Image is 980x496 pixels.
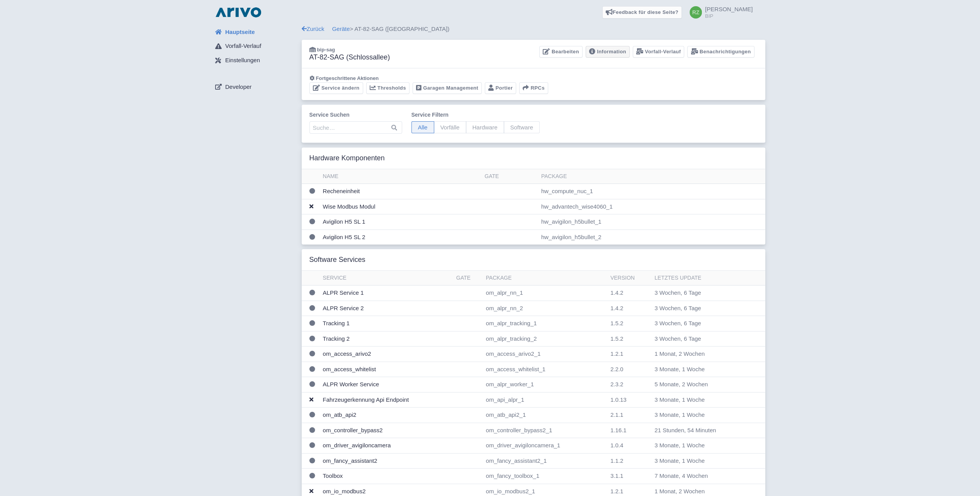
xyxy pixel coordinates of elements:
td: om_atb_api2_1 [483,408,607,423]
td: ALPR Service 2 [320,301,453,316]
td: hw_avigilon_h5bullet_2 [538,229,765,245]
a: Feedback für diese Seite? [602,6,682,19]
a: Zurück [302,25,324,32]
span: 1.0.4 [610,442,623,448]
h3: Hardware Komponenten [309,154,385,163]
span: Hardware [466,121,504,133]
span: 1.2.1 [610,350,623,357]
td: om_alpr_tracking_1 [483,316,607,331]
a: Benachrichtigungen [687,46,754,58]
a: Geräte [332,25,350,32]
td: 7 Monate, 4 Wochen [651,469,749,484]
span: [PERSON_NAME] [705,6,752,12]
td: om_controller_bypass2 [320,423,453,438]
td: Fahrzeugerkennung Api Endpoint [320,392,453,408]
td: hw_advantech_wise4060_1 [538,199,765,214]
a: Vorfall-Verlauf [633,46,684,58]
td: Wise Modbus Modul [320,199,482,214]
a: Hauptseite [209,25,302,39]
td: 3 Monate, 1 Woche [651,453,749,469]
td: om_fancy_toolbox_1 [483,469,607,484]
td: Toolbox [320,469,453,484]
label: Service filtern [411,111,540,119]
td: 3 Wochen, 6 Tage [651,316,749,331]
td: om_access_whitelist_1 [483,362,607,377]
span: Developer [225,83,251,92]
td: om_controller_bypass2_1 [483,423,607,438]
td: 3 Monate, 1 Woche [651,362,749,377]
td: om_alpr_worker_1 [483,377,607,392]
td: 5 Monate, 2 Wochen [651,377,749,392]
td: om_driver_avigiloncamera_1 [483,438,607,454]
span: 2.1.1 [610,411,623,418]
a: Developer [209,80,302,94]
a: Bearbeiten [539,46,582,58]
td: 3 Monate, 1 Woche [651,438,749,454]
span: Fortgeschrittene Aktionen [316,75,379,81]
td: 3 Wochen, 6 Tage [651,301,749,316]
td: Recheneinheit [320,184,482,199]
td: om_access_arivo2 [320,347,453,362]
span: Vorfälle [434,121,466,133]
th: Gate [453,271,483,285]
td: om_fancy_assistant2 [320,453,453,469]
span: Hauptseite [225,28,255,37]
td: 3 Monate, 1 Woche [651,392,749,408]
td: hw_avigilon_h5bullet_1 [538,214,765,230]
a: Information [586,46,630,58]
td: om_driver_avigiloncamera [320,438,453,454]
td: Avigilon H5 SL 2 [320,229,482,245]
span: 1.4.2 [610,305,623,311]
a: Vorfall-Verlauf [209,39,302,54]
th: Name [320,169,482,184]
td: om_access_whitelist [320,362,453,377]
td: 3 Monate, 1 Woche [651,408,749,423]
small: BIP [705,14,752,19]
td: om_alpr_nn_2 [483,301,607,316]
img: logo [214,6,263,19]
td: om_alpr_tracking_2 [483,331,607,347]
span: bip-sag [317,47,335,53]
span: 1.4.2 [610,289,623,296]
h3: AT-82-SAG (Schlossallee) [309,53,390,62]
span: 1.16.1 [610,427,627,433]
span: Software [504,121,540,133]
th: Service [320,271,453,285]
label: Service suchen [309,111,402,119]
th: Letztes Update [651,271,749,285]
td: 3 Wochen, 6 Tage [651,331,749,347]
th: Version [607,271,651,285]
span: Alle [411,121,434,133]
span: 1.0.13 [610,396,627,403]
td: 1 Monat, 2 Wochen [651,347,749,362]
th: Package [483,271,607,285]
td: om_alpr_nn_1 [483,285,607,301]
a: [PERSON_NAME] BIP [685,6,752,19]
button: RPCs [519,82,548,94]
td: om_api_alpr_1 [483,392,607,408]
th: Gate [481,169,538,184]
h3: Software Services [309,256,365,264]
a: Portier [485,82,516,94]
a: Service ändern [309,82,363,94]
th: Package [538,169,765,184]
td: 3 Wochen, 6 Tage [651,285,749,301]
td: Avigilon H5 SL 1 [320,214,482,230]
td: om_access_arivo2_1 [483,347,607,362]
a: Garagen Management [413,82,482,94]
input: Suche… [309,121,402,134]
span: 3.1.1 [610,472,623,479]
span: Einstellungen [225,56,260,65]
td: hw_compute_nuc_1 [538,184,765,199]
td: om_fancy_assistant2_1 [483,453,607,469]
a: Einstellungen [209,53,302,68]
span: 1.5.2 [610,335,623,342]
span: 1.5.2 [610,320,623,326]
td: ALPR Worker Service [320,377,453,392]
span: 1.1.2 [610,457,623,464]
td: om_atb_api2 [320,408,453,423]
span: 2.2.0 [610,366,623,372]
span: 2.3.2 [610,381,623,387]
td: Tracking 2 [320,331,453,347]
a: Thresholds [366,82,409,94]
